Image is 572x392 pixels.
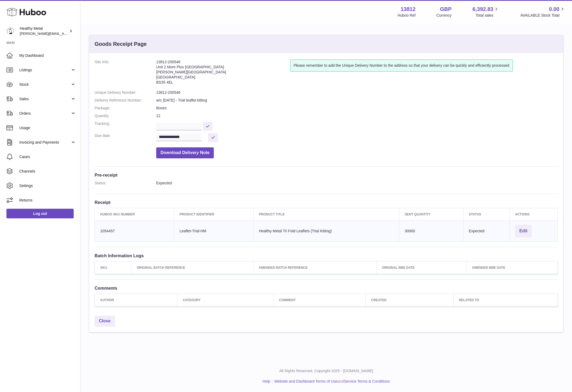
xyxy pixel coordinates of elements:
[19,53,76,58] span: My Dashboard
[95,59,156,87] dt: Site Info:
[6,209,74,218] a: Log out
[19,198,76,203] span: Returns
[95,294,177,307] th: Author
[274,294,366,307] th: Comment
[520,13,566,18] span: AVAILABLE Stock Total
[401,6,416,13] strong: 13812
[398,13,416,18] div: Huboo Ref
[274,379,338,383] a: Website and Dashboard Terms of Use
[19,154,76,159] span: Cases
[95,285,558,291] h3: Comments
[95,121,156,130] dt: Tracking:
[95,199,558,205] h3: Receipt
[95,221,174,241] td: 1054457
[453,294,558,307] th: Related to
[436,13,452,18] div: Currency
[399,208,463,221] th: Sent Quantity
[95,113,156,118] dt: Quantity:
[156,90,558,95] dd: 13812-200546
[95,253,558,259] h3: Batch Information Logs
[253,221,399,241] td: Healthy Metal Tri Fold Leaflets (Trial Kitting)
[466,261,558,274] th: Amended BBE Date
[473,6,494,13] span: 6,392.83
[20,26,68,36] div: Healthy Metal
[19,140,70,145] span: Invoicing and Payments
[515,225,532,237] button: Edit
[131,261,253,274] th: Original Batch Reference
[156,98,558,103] dd: w/c [DATE] - Trial leaflet kitting
[20,31,107,36] span: [PERSON_NAME][EMAIL_ADDRESS][DOMAIN_NAME]
[6,27,14,35] img: jose@healthy-metal.com
[156,113,558,118] dd: 12
[19,183,76,188] span: Settings
[473,6,500,18] a: 6,392.83 Total sales
[463,221,510,241] td: Expected
[177,294,274,307] th: Category
[272,379,390,384] li: and
[19,68,70,73] span: Listings
[156,147,214,158] button: Download Delivery Note
[95,106,156,111] dt: Package:
[263,379,270,383] a: Help
[19,111,70,116] span: Orders
[156,106,558,111] dd: Boxes
[95,316,115,327] a: Close
[19,125,76,130] span: Usage
[95,90,156,95] dt: Unique Delivery Number:
[290,59,513,72] div: Please remember to add the Unique Delivery Number to the address so that your delivery can be qui...
[95,181,156,186] dt: Status:
[156,59,290,87] address: 13812-200546 Unit 2 More Plus [GEOGRAPHIC_DATA] [PERSON_NAME][GEOGRAPHIC_DATA] [GEOGRAPHIC_DATA] ...
[510,208,558,221] th: Actions
[85,368,568,374] p: All Rights Reserved. Copyright 2025 - [DOMAIN_NAME]
[95,98,156,103] dt: Delivery Reference Number:
[19,169,76,174] span: Channels
[95,261,132,274] th: SKU
[19,96,70,102] span: Sales
[174,208,253,221] th: Product Identifier
[95,208,174,221] th: Huboo SKU Number
[95,133,156,142] dt: Due date:
[476,13,499,18] span: Total sales
[253,208,399,221] th: Product title
[156,181,558,186] dd: Expected
[440,6,451,13] strong: GBP
[376,261,466,274] th: Original BBE Date
[95,40,147,48] h3: Goods Receipt Page
[95,172,558,178] h3: Pre-receipt
[549,6,559,13] span: 0.00
[366,294,454,307] th: Created
[344,379,390,383] a: Service Terms & Conditions
[463,208,510,221] th: Status
[399,221,463,241] td: 30000
[19,82,70,87] span: Stock
[253,261,376,274] th: Amended Batch Reference
[174,221,253,241] td: Leaflet-Trial-HM
[520,6,566,18] a: 0.00 AVAILABLE Stock Total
